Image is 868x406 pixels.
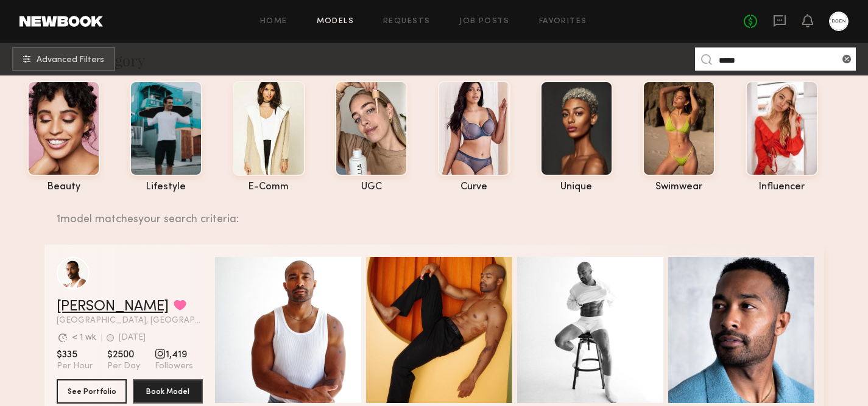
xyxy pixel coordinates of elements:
span: 1,419 [155,349,193,361]
div: unique [540,182,613,192]
div: UGC [335,182,408,192]
button: See Portfolio [57,379,127,404]
button: Book Model [133,379,203,404]
a: Models [317,18,354,26]
div: < 1 wk [72,334,96,342]
span: $335 [57,349,93,361]
div: e-comm [233,182,305,192]
div: lifestyle [130,182,202,192]
a: Job Posts [459,18,510,26]
span: Per Hour [57,361,93,372]
a: Home [260,18,288,26]
span: [GEOGRAPHIC_DATA], [GEOGRAPHIC_DATA] [57,317,203,325]
div: beauty [27,182,100,192]
div: curve [438,182,510,192]
div: influencer [746,182,818,192]
div: 1 model matches your search criteria: [57,200,814,225]
span: $2500 [107,349,140,361]
span: Advanced Filters [37,56,104,65]
div: [DATE] [119,334,146,342]
a: Favorites [539,18,587,26]
span: Per Day [107,361,140,372]
a: [PERSON_NAME] [57,299,169,314]
div: swimwear [643,182,715,192]
button: Advanced Filters [12,47,115,71]
span: Followers [155,361,193,372]
a: Requests [383,18,430,26]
